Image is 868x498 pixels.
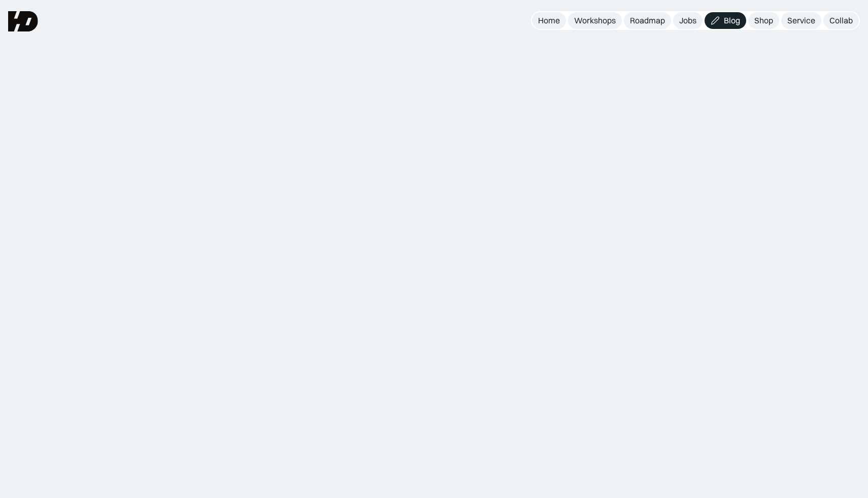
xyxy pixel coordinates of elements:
a: Workshops [568,12,622,29]
p: ‍ [256,447,612,462]
a: Home [532,12,566,29]
div: Home [538,15,560,26]
a: Jobs [673,12,703,29]
a: Blog [705,12,746,29]
strong: Menurutku ga terlambat [256,463,353,474]
a: Shop [748,12,779,29]
div: Blog [724,15,740,26]
a: Roadmap [624,12,671,29]
div: 3 menit baca [285,134,326,142]
div: Collab [829,15,853,26]
div: Kembali [273,74,302,85]
a: Service [781,12,821,29]
div: · [280,134,284,142]
div: Career [256,134,279,142]
div: Workshops [574,15,616,26]
div: Roadmap [630,15,665,26]
div: Umur 28 baru mulai? [256,100,456,125]
div: Service [787,15,815,26]
div: Shop [754,15,773,26]
p: Ngasih jawaban ga doang kayaknya kurang membantu. Jadi aku coba jelasin lebih mendalam. [256,418,612,447]
a: Collab [823,12,859,29]
div: Jobs [679,15,696,26]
